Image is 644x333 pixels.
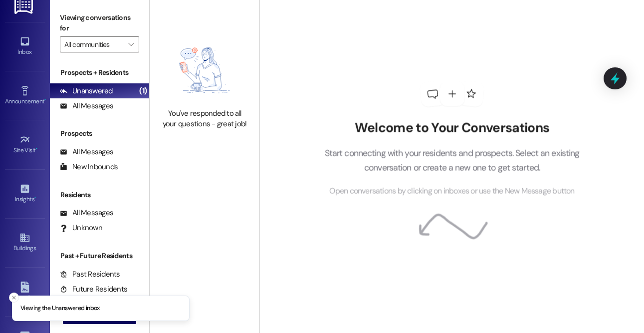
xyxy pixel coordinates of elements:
a: Leads [5,279,45,306]
div: Past Residents [60,269,120,280]
i:  [128,40,134,48]
div: Unanswered [60,86,113,96]
label: Viewing conversations for [60,10,139,36]
a: Insights • [5,180,45,207]
div: You've responded to all your questions - great job! [161,108,248,130]
div: Past + Future Residents [50,251,149,261]
div: Residents [50,190,149,200]
div: All Messages [60,101,113,111]
p: Viewing the Unanswered inbox [20,304,100,313]
input: All communities [64,36,123,52]
h2: Welcome to Your Conversations [309,120,595,136]
div: Prospects + Residents [50,67,149,78]
span: • [36,145,37,152]
a: Inbox [5,33,45,60]
div: New Inbounds [60,162,118,172]
span: • [34,194,36,201]
p: Start connecting with your residents and prospects. Select an existing conversation or create a n... [309,146,595,175]
a: Buildings [5,229,45,256]
span: Open conversations by clicking on inboxes or use the New Message button [329,185,574,198]
div: Unknown [60,223,102,233]
div: (1) [137,83,149,99]
div: Prospects [50,128,149,139]
span: • [44,96,46,103]
div: Future Residents [60,284,127,295]
div: All Messages [60,147,113,157]
a: Site Visit • [5,131,45,158]
div: All Messages [60,208,113,218]
img: empty-state [161,37,248,103]
button: Close toast [9,293,19,303]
